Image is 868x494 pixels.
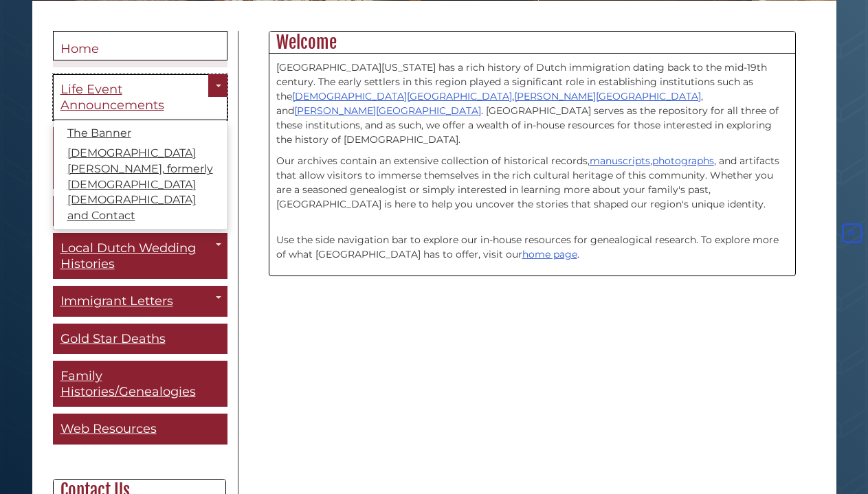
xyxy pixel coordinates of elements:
[839,227,865,240] a: Back to Top
[54,144,227,226] a: [DEMOGRAPHIC_DATA][PERSON_NAME], formerly [DEMOGRAPHIC_DATA] [DEMOGRAPHIC_DATA] and Contact
[276,60,788,147] p: [GEOGRAPHIC_DATA][US_STATE] has a rich history of Dutch immigration dating back to the mid-19th c...
[590,155,650,167] a: manuscripts
[60,331,166,346] span: Gold Star Deaths
[294,104,481,117] a: [PERSON_NAME][GEOGRAPHIC_DATA]
[522,248,577,260] a: home page
[53,74,227,120] a: Life Event Announcements
[60,41,99,56] span: Home
[60,421,157,436] span: Web Resources
[276,154,788,212] p: Our archives contain an extensive collection of historical records, , , and artifacts that allow ...
[53,31,227,61] a: Home
[60,293,173,308] span: Immigrant Letters
[292,90,512,102] a: [DEMOGRAPHIC_DATA][GEOGRAPHIC_DATA]
[60,82,164,113] span: Life Event Announcements
[53,361,227,407] a: Family Histories/Genealogies
[60,240,196,271] span: Local Dutch Wedding Histories
[269,32,795,54] h2: Welcome
[53,286,227,317] a: Immigrant Letters
[60,368,196,399] span: Family Histories/Genealogies
[514,90,701,102] a: [PERSON_NAME][GEOGRAPHIC_DATA]
[53,414,227,445] a: Web Resources
[54,124,227,144] a: The Banner
[53,324,227,355] a: Gold Star Deaths
[652,155,714,167] a: photographs
[276,218,788,262] p: Use the side navigation bar to explore our in-house resources for genealogical research. To explo...
[53,233,227,279] a: Local Dutch Wedding Histories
